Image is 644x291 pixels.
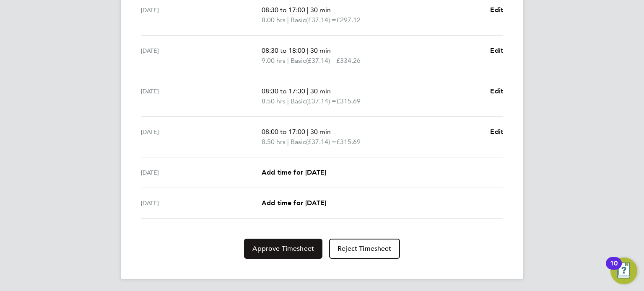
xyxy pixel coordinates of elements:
[291,137,306,147] span: Basic
[336,16,361,24] span: £297.12
[307,46,309,54] span: |
[141,5,262,25] div: [DATE]
[307,6,309,14] span: |
[336,97,361,105] span: £315.69
[262,199,326,207] span: Add time for [DATE]
[262,46,305,54] span: 08:30 to 18:00
[490,127,503,137] a: Edit
[610,258,637,284] button: Open Resource Center, 10 new notifications
[306,138,336,146] span: (£37.14) =
[490,86,503,96] a: Edit
[287,138,289,146] span: |
[141,198,262,208] div: [DATE]
[262,128,305,136] span: 08:00 to 17:00
[262,168,326,176] span: Add time for [DATE]
[329,239,400,259] button: Reject Timesheet
[490,5,503,15] a: Edit
[610,263,618,274] div: 10
[336,57,361,64] span: £334.26
[310,87,331,95] span: 30 min
[306,57,336,64] span: (£37.14) =
[306,16,336,24] span: (£37.14) =
[490,128,503,136] span: Edit
[490,6,503,14] span: Edit
[141,46,262,66] div: [DATE]
[291,96,306,106] span: Basic
[310,46,331,54] span: 30 min
[141,86,262,106] div: [DATE]
[262,97,286,105] span: 8.50 hrs
[262,87,305,95] span: 08:30 to 17:30
[262,57,286,64] span: 9.00 hrs
[291,15,306,25] span: Basic
[490,87,503,95] span: Edit
[310,128,331,136] span: 30 min
[307,87,309,95] span: |
[244,239,322,259] button: Approve Timesheet
[287,57,289,64] span: |
[338,245,392,253] span: Reject Timesheet
[310,6,331,14] span: 30 min
[490,46,503,56] a: Edit
[262,167,326,178] a: Add time for [DATE]
[262,6,305,14] span: 08:30 to 17:00
[490,46,503,54] span: Edit
[336,138,361,146] span: £315.69
[262,16,286,24] span: 8.00 hrs
[291,56,306,66] span: Basic
[141,127,262,147] div: [DATE]
[287,97,289,105] span: |
[252,245,314,253] span: Approve Timesheet
[262,198,326,208] a: Add time for [DATE]
[262,138,286,146] span: 8.50 hrs
[141,167,262,178] div: [DATE]
[307,128,309,136] span: |
[306,97,336,105] span: (£37.14) =
[287,16,289,24] span: |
